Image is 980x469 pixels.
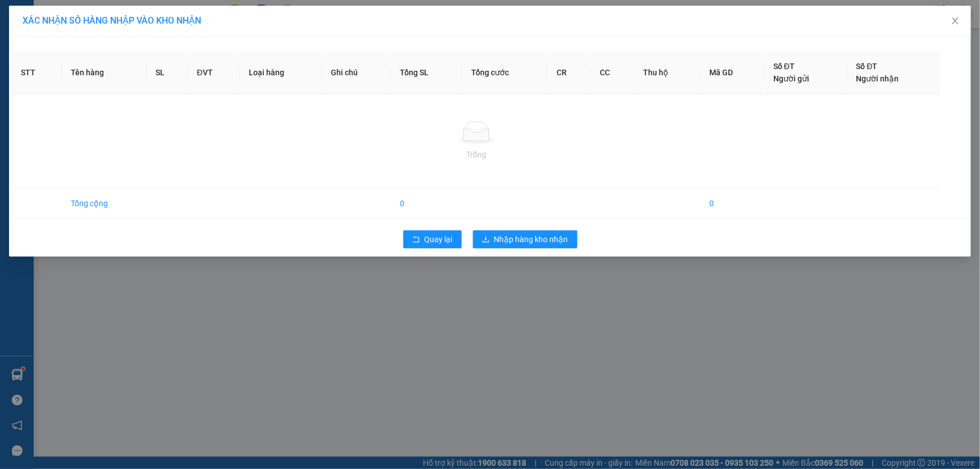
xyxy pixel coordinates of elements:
[150,9,271,28] b: [DOMAIN_NAME]
[6,65,90,84] h2: EYUEHIQ8
[22,15,201,26] span: XÁC NHẬN SỐ HÀNG NHẬP VÀO KHO NHẬN
[59,65,271,136] h2: VP Nhận: VP Hàng LC
[482,235,490,244] span: download
[462,51,548,94] th: Tổng cước
[856,74,899,83] span: Người nhận
[473,230,577,248] button: downloadNhập hàng kho nhận
[856,62,878,71] span: Số ĐT
[403,230,462,248] button: rollbackQuay lại
[68,26,137,45] b: Sao Việt
[634,51,700,94] th: Thu hộ
[412,235,420,244] span: rollback
[425,233,453,245] span: Quay lại
[12,51,62,94] th: STT
[494,233,568,245] span: Nhập hàng kho nhận
[773,62,795,71] span: Số ĐT
[700,51,764,94] th: Mã GD
[188,51,239,94] th: ĐVT
[391,51,463,94] th: Tổng SL
[6,9,62,65] img: logo.jpg
[391,188,463,219] td: 0
[951,16,960,25] span: close
[700,188,764,219] td: 0
[62,188,147,219] td: Tổng cộng
[62,51,147,94] th: Tên hàng
[322,51,391,94] th: Ghi chú
[940,6,971,37] button: Close
[548,51,591,94] th: CR
[773,74,809,83] span: Người gửi
[591,51,634,94] th: CC
[147,51,188,94] th: SL
[240,51,322,94] th: Loại hàng
[21,148,932,161] div: Trống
